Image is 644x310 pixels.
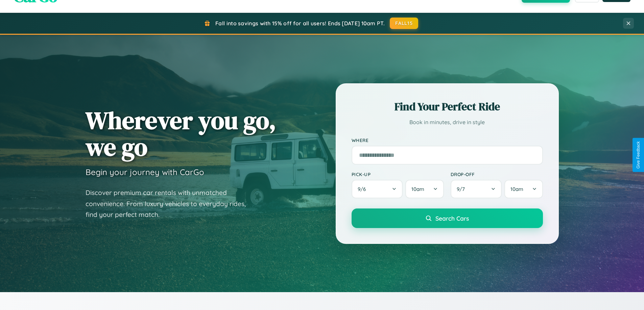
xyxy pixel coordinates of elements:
span: 9 / 6 [358,186,369,192]
label: Where [352,137,543,143]
button: 10am [504,180,543,198]
button: 10am [405,180,444,198]
label: Drop-off [451,171,543,177]
div: Give Feedback [636,141,641,169]
span: 9 / 7 [457,186,468,192]
button: Search Cars [352,208,543,228]
button: 9/6 [352,180,403,198]
span: Fall into savings with 15% off for all users! Ends [DATE] 10am PT. [215,20,385,27]
h1: Wherever you go, we go [86,107,276,160]
p: Discover premium car rentals with unmatched convenience. From luxury vehicles to everyday rides, ... [86,187,255,220]
p: Book in minutes, drive in style [352,117,543,127]
span: 10am [510,186,523,192]
h2: Find Your Perfect Ride [352,99,543,114]
button: FALL15 [390,18,418,29]
h3: Begin your journey with CarGo [86,167,204,177]
span: Search Cars [435,215,469,222]
span: 10am [411,186,424,192]
button: 9/7 [451,180,502,198]
label: Pick-up [352,171,444,177]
